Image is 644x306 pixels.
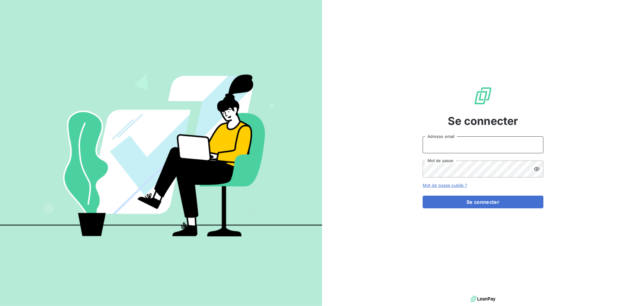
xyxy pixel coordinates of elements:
[423,183,467,188] a: Mot de passe oublié ?
[423,196,543,208] button: Se connecter
[473,86,493,106] img: Logo LeanPay
[423,136,543,153] input: placeholder
[448,113,518,129] span: Se connecter
[471,295,495,304] img: logo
